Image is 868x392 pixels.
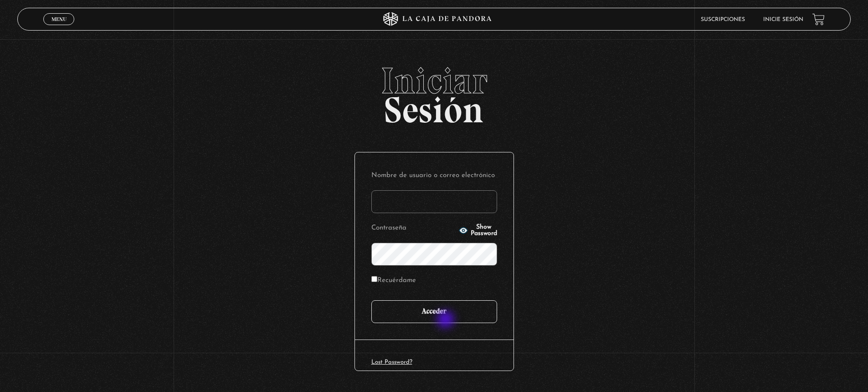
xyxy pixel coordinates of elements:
[371,169,497,183] label: Nombre de usuario o correo electrónico
[17,63,851,121] h2: Sesión
[371,300,497,323] input: Acceder
[812,13,825,26] a: View your shopping cart
[51,16,67,22] span: Menu
[471,224,497,237] span: Show Password
[701,17,745,22] a: Suscripciones
[459,224,497,237] button: Show Password
[763,17,803,22] a: Inicie sesión
[371,359,412,365] a: Lost Password?
[371,276,377,282] input: Recuérdame
[17,63,851,99] span: Iniciar
[371,274,416,288] label: Recuérdame
[48,24,70,31] span: Cerrar
[371,221,456,235] label: Contraseña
